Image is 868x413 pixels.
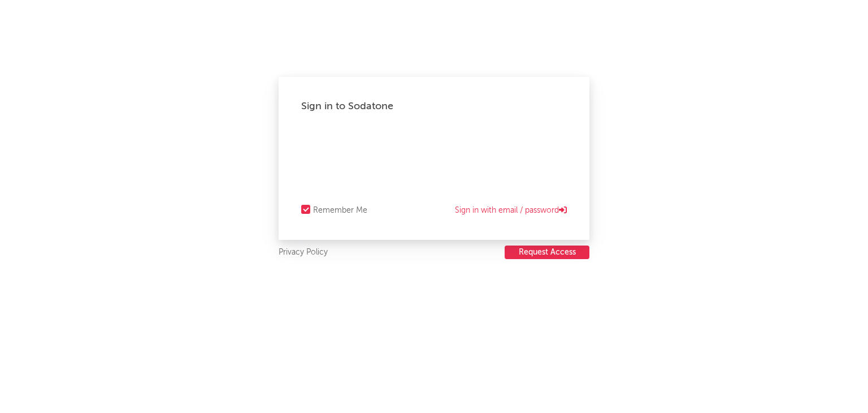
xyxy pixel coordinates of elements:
div: Sign in to Sodatone [301,100,567,113]
div: Remember Me [313,204,367,217]
button: Request Access [505,246,589,259]
a: Privacy Policy [279,246,328,260]
a: Sign in with email / password [455,204,567,217]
